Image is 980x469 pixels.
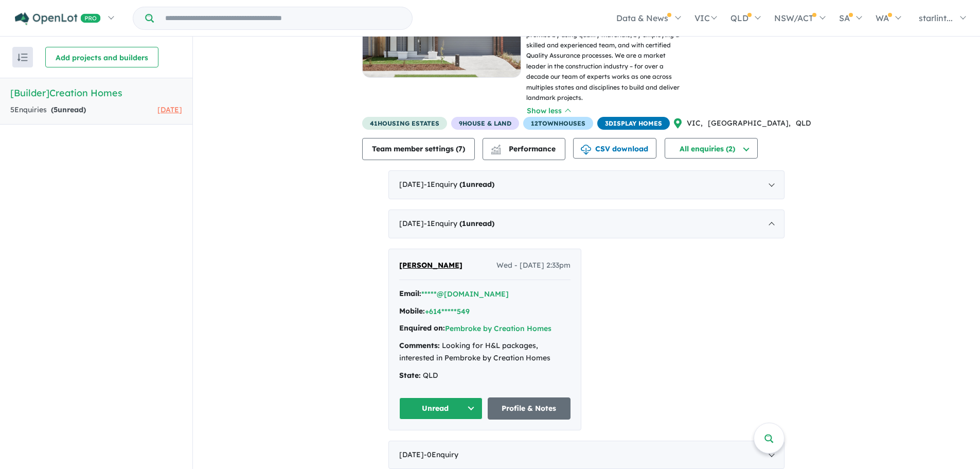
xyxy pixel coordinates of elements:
[496,259,571,272] span: Wed - [DATE] 2:33pm
[665,138,758,159] button: All enquiries (2)
[424,219,494,228] span: - 1 Enquir y
[424,450,458,459] span: - 0 Enquir y
[573,138,656,159] button: CSV download
[10,86,182,100] h5: [Builder] Creation Homes
[17,54,28,61] img: sort.svg
[424,180,494,189] span: - 1 Enquir y
[51,105,86,114] strong: ( unread)
[388,210,785,238] div: [DATE]
[581,145,591,155] img: download icon
[491,145,501,150] img: line-chart.svg
[399,371,421,380] strong: State:
[451,117,519,130] span: 9 House & Land
[399,260,462,270] span: [PERSON_NAME]
[399,289,421,298] strong: Email:
[796,117,811,130] span: QLD
[483,138,565,160] button: Performance
[459,180,494,189] strong: ( unread)
[399,340,571,364] div: Looking for H&L packages, interested in Pembroke by Creation Homes
[687,117,703,130] span: VIC ,
[708,117,791,130] span: [GEOGRAPHIC_DATA] ,
[157,105,182,114] span: [DATE]
[399,306,425,316] strong: Mobile:
[462,180,466,189] span: 1
[362,138,475,160] button: Team member settings (7)
[15,12,101,25] img: Openlot PRO Logo White
[362,117,447,130] span: 41 housing estates
[399,397,483,420] button: Unread
[597,117,670,130] span: 3 Display Homes
[399,259,462,272] a: [PERSON_NAME]
[399,370,571,382] div: QLD
[458,144,462,153] span: 7
[445,324,551,333] a: Pembroke by Creation Homes
[445,323,551,334] button: Pembroke by Creation Homes
[523,117,593,130] span: 12 Townhouses
[459,219,494,228] strong: ( unread)
[399,323,445,333] strong: Enquired on:
[526,105,571,117] button: Show less
[919,13,953,23] span: starlint...
[10,104,86,116] div: 5 Enquir ies
[156,7,410,29] input: Try estate name, suburb, builder or developer
[399,341,440,350] strong: Comments:
[388,170,785,199] div: [DATE]
[491,148,501,154] img: bar-chart.svg
[45,47,158,67] button: Add projects and builders
[492,144,556,153] span: Performance
[54,105,58,114] span: 5
[488,397,571,420] a: Profile & Notes
[462,219,466,228] span: 1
